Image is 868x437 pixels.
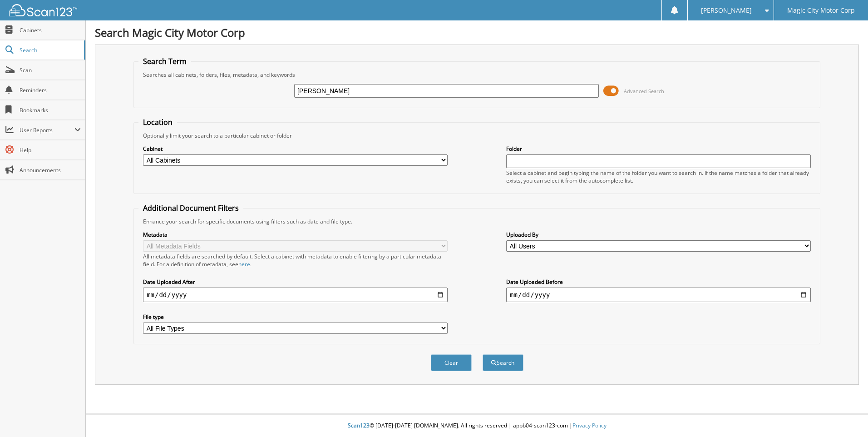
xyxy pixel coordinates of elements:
[143,145,448,153] label: Cabinet
[138,56,191,66] legend: Search Term
[20,126,74,134] span: User Reports
[20,86,81,94] span: Reminders
[572,422,607,429] a: Privacy Policy
[20,166,81,174] span: Announcements
[506,231,811,238] label: Uploaded By
[624,88,664,94] span: Advanced Search
[138,203,243,213] legend: Additional Document Filters
[138,132,815,139] div: Optionally limit your search to a particular cabinet or folder
[86,415,868,437] div: © [DATE]-[DATE] [DOMAIN_NAME]. All rights reserved | appb04-scan123-com |
[138,117,177,127] legend: Location
[431,354,472,371] button: Clear
[143,288,448,302] input: start
[506,288,811,302] input: end
[143,253,448,268] div: All metadata fields are searched by default. Select a cabinet with metadata to enable filtering b...
[483,354,523,371] button: Search
[20,26,81,34] span: Cabinets
[506,278,811,286] label: Date Uploaded Before
[138,218,815,225] div: Enhance your search for specific documents using filters such as date and file type.
[143,313,448,321] label: File type
[20,106,81,114] span: Bookmarks
[701,8,752,13] span: [PERSON_NAME]
[95,25,859,40] h1: Search Magic City Motor Corp
[20,66,81,74] span: Scan
[238,260,250,268] a: here
[9,4,77,16] img: scan123-logo-white.svg
[143,278,448,286] label: Date Uploaded After
[348,422,370,429] span: Scan123
[20,46,79,54] span: Search
[143,231,448,238] label: Metadata
[506,145,811,153] label: Folder
[20,146,81,154] span: Help
[506,169,811,184] div: Select a cabinet and begin typing the name of the folder you want to search in. If the name match...
[787,8,855,13] span: Magic City Motor Corp
[138,71,815,79] div: Searches all cabinets, folders, files, metadata, and keywords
